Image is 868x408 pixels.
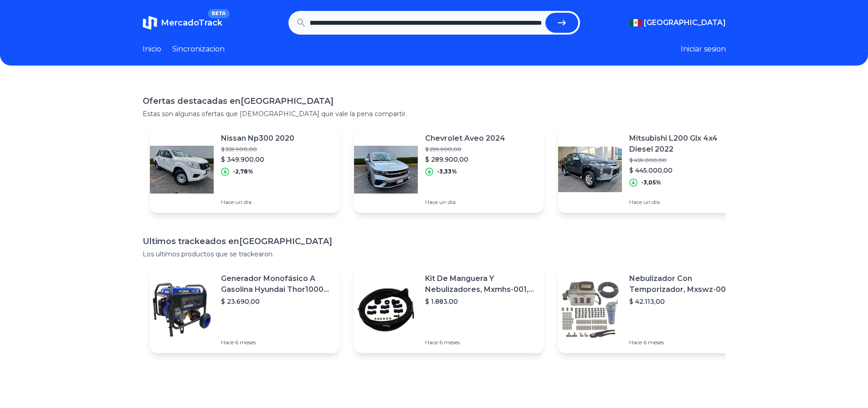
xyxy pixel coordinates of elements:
[629,19,642,26] img: Mexico
[629,133,740,155] p: Mitsubishi L200 Glx 4x4 Diesel 2022
[161,18,222,28] span: MercadoTrack
[221,199,294,206] p: Hace un día
[143,95,726,107] h1: Ofertas destacadas en [GEOGRAPHIC_DATA]
[150,278,214,342] img: Featured image
[425,155,505,164] p: $ 289.900,00
[354,138,418,201] img: Featured image
[143,235,726,248] h1: Ultimos trackeados en [GEOGRAPHIC_DATA]
[150,266,339,353] a: Featured imageGenerador Monofásico A Gasolina Hyundai Thor10000 P 11.5 Kw$ 23.690,00Hace 6 meses
[629,157,740,164] p: $ 459.000,00
[629,199,740,206] p: Hace un día
[354,278,418,342] img: Featured image
[233,168,253,175] p: -2,78%
[437,168,457,175] p: -3,33%
[143,250,726,259] p: Los ultimos productos que se trackearon.
[143,15,157,30] img: MercadoTrack
[629,166,740,175] p: $ 445.000,00
[629,297,740,306] p: $ 42.113,00
[644,17,726,28] span: [GEOGRAPHIC_DATA]
[558,278,622,342] img: Featured image
[143,109,726,118] p: Estas son algunas ofertas que [DEMOGRAPHIC_DATA] que vale la pena compartir.
[681,44,726,55] button: Iniciar sesion
[629,339,740,346] p: Hace 6 meses
[629,17,726,28] button: [GEOGRAPHIC_DATA]
[143,15,222,30] a: MercadoTrackBETA
[221,146,294,153] p: $ 359.900,00
[208,9,229,18] span: BETA
[425,199,505,206] p: Hace un día
[221,297,332,306] p: $ 23.690,00
[425,133,505,144] p: Chevrolet Aveo 2024
[558,126,748,213] a: Featured imageMitsubishi L200 Glx 4x4 Diesel 2022$ 459.000,00$ 445.000,00-3,05%Hace un día
[150,126,339,213] a: Featured imageNissan Np300 2020$ 359.900,00$ 349.900,00-2,78%Hace un día
[558,266,748,353] a: Featured imageNebulizador Con Temporizador, Mxswz-009, 50m, 40 Boquillas$ 42.113,00Hace 6 meses
[425,339,536,346] p: Hace 6 meses
[221,273,332,295] p: Generador Monofásico A Gasolina Hyundai Thor10000 P 11.5 Kw
[425,273,536,295] p: Kit De Manguera Y Nebulizadores, Mxmhs-001, 6m, 6 Tees, 8 Bo
[558,138,622,201] img: Featured image
[425,297,536,306] p: $ 1.883,00
[354,266,544,353] a: Featured imageKit De Manguera Y Nebulizadores, Mxmhs-001, 6m, 6 Tees, 8 Bo$ 1.883,00Hace 6 meses
[221,133,294,144] p: Nissan Np300 2020
[143,44,161,55] a: Inicio
[641,179,661,186] p: -3,05%
[629,273,740,295] p: Nebulizador Con Temporizador, Mxswz-009, 50m, 40 Boquillas
[425,146,505,153] p: $ 299.900,00
[221,155,294,164] p: $ 349.900,00
[354,126,544,213] a: Featured imageChevrolet Aveo 2024$ 299.900,00$ 289.900,00-3,33%Hace un día
[172,44,225,55] a: Sincronizacion
[150,138,214,201] img: Featured image
[221,339,332,346] p: Hace 6 meses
